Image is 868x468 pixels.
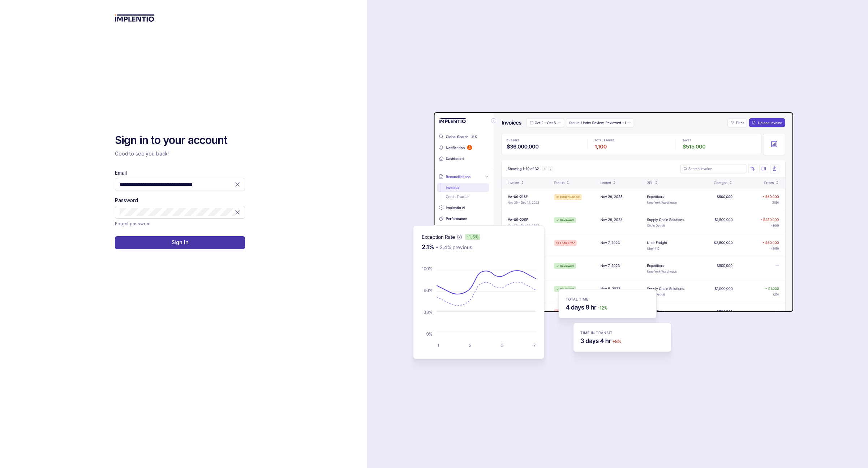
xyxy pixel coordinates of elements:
[115,14,154,22] img: logo
[115,236,245,249] button: Sign In
[388,89,796,379] img: signin-background.svg
[115,220,151,227] a: Link Forgot password
[115,133,245,148] h2: Sign in to your account
[115,220,151,227] p: Forgot password
[115,150,245,157] p: Good to see you back!
[172,239,189,246] p: Sign In
[115,169,126,176] label: Email
[115,197,138,204] label: Password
